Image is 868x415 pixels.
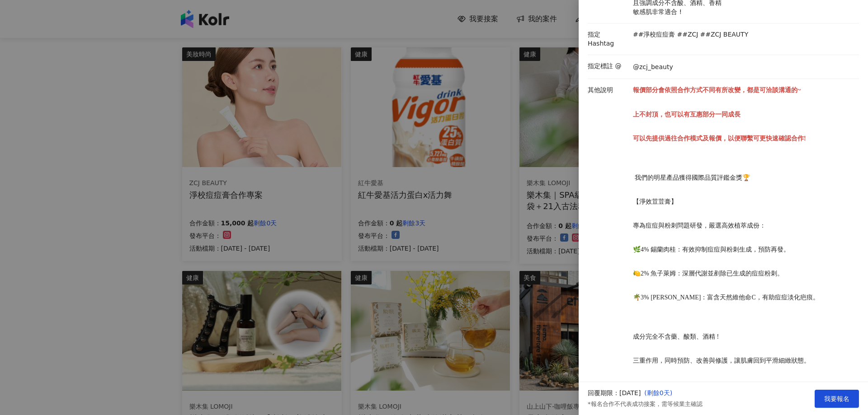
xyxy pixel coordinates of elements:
span: 三重作用，同時預防、改善與修護，讓肌膚回到平滑細緻狀態。 [633,357,810,364]
p: ##淨校痘痘膏 [633,30,675,39]
span: 成分完全不含藥、酸類、酒精 ! [633,333,719,340]
p: ( 剩餘0天 ) [644,389,702,398]
button: 我要報名 [815,390,859,408]
p: 指定標註 @ [588,62,628,71]
p: 回覆期限：[DATE] [588,389,641,398]
strong: 上不封頂，也可以有互惠部分一同成長 [633,111,741,118]
p: ##ZCJ BEAUTY [700,30,748,39]
p: @zcj_beauty [633,63,673,72]
p: *報名合作不代表成功接案，需等候業主確認 [588,400,703,408]
span: 【淨效荳荳膏】 [633,198,677,205]
p: ##ZCJ [677,30,698,39]
span: 我們的明星產品獲得國際品質評鑑金獎🏆 [635,174,750,181]
span: 🌴3% [PERSON_NAME]：富含天然維他命C，有助痘痘淡化疤痕。 [633,294,819,301]
span: 專為痘痘與粉刺問題研發，嚴選高效植萃成份： [633,222,766,229]
span: 🌿4% 錫蘭肉桂：有效抑制痘痘與粉刺生成，預防再發。 [633,246,790,253]
span: 🍋2% 魚子萊姆：深層代謝並剷除已生成的痘痘粉刺。 [633,270,783,277]
p: 其他說明 [588,86,628,95]
p: 指定 Hashtag [588,30,628,48]
strong: 可以先提供過往合作模式及報價，以便聯繫可更快速確認合作! [633,135,806,142]
strong: 報價部分會依照合作方式不同有所改變，都是可洽談溝通的~ [633,87,801,93]
span: 我要報名 [824,395,849,402]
